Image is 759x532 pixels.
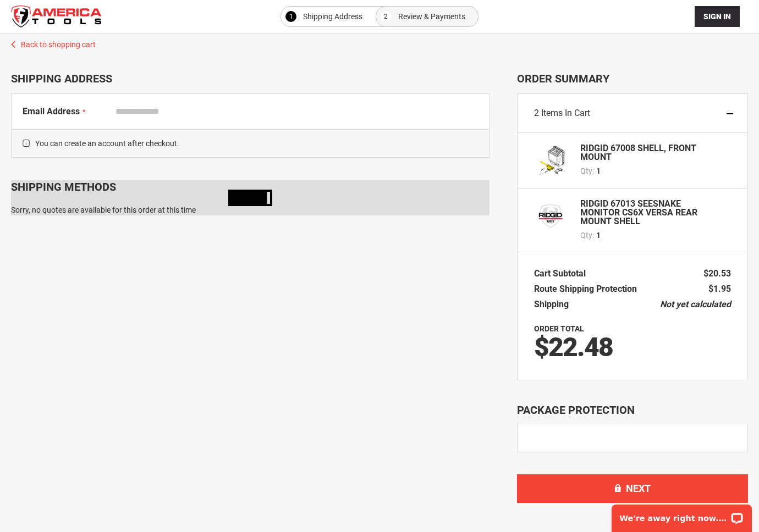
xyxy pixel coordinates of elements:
[517,72,748,85] span: Order Summary
[534,299,569,309] span: Shipping
[11,5,102,27] a: store logo
[289,10,293,23] span: 1
[534,281,642,297] th: Route Shipping Protection
[534,331,613,363] span: $22.48
[596,165,601,176] span: 1
[11,72,490,85] div: Shipping Address
[703,12,731,21] span: Sign In
[534,199,567,232] img: RIDGID 67013 SEESNAKE MONITOR CS6X VERSA REAR MOUNT SHELL
[580,144,717,162] strong: RIDGID 67008 SHELL, FRONT MOUNT
[580,167,592,175] span: Qty
[534,324,584,333] strong: Order Total
[384,10,388,23] span: 2
[580,199,717,226] strong: RIDGID 67013 SEESNAKE MONITOR CS6X VERSA REAR MOUNT SHELL
[11,5,102,27] img: America Tools
[534,144,567,177] img: RIDGID 67008 SHELL, FRONT MOUNT
[541,108,590,118] span: Items in Cart
[228,190,272,206] img: Loading...
[626,483,651,494] span: Next
[303,10,362,23] span: Shipping Address
[580,231,592,240] span: Qty
[708,284,731,294] span: $1.95
[517,474,748,503] button: Next
[604,497,759,532] iframe: LiveChat chat widget
[23,106,80,117] span: Email Address
[517,402,748,418] div: Package Protection
[660,299,731,309] span: Not yet calculated
[596,230,601,241] span: 1
[534,108,539,118] span: 2
[534,266,591,281] th: Cart Subtotal
[398,10,465,23] span: Review & Payments
[695,6,740,27] button: Sign In
[12,129,489,158] span: You can create an account after checkout.
[703,268,731,279] span: $20.53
